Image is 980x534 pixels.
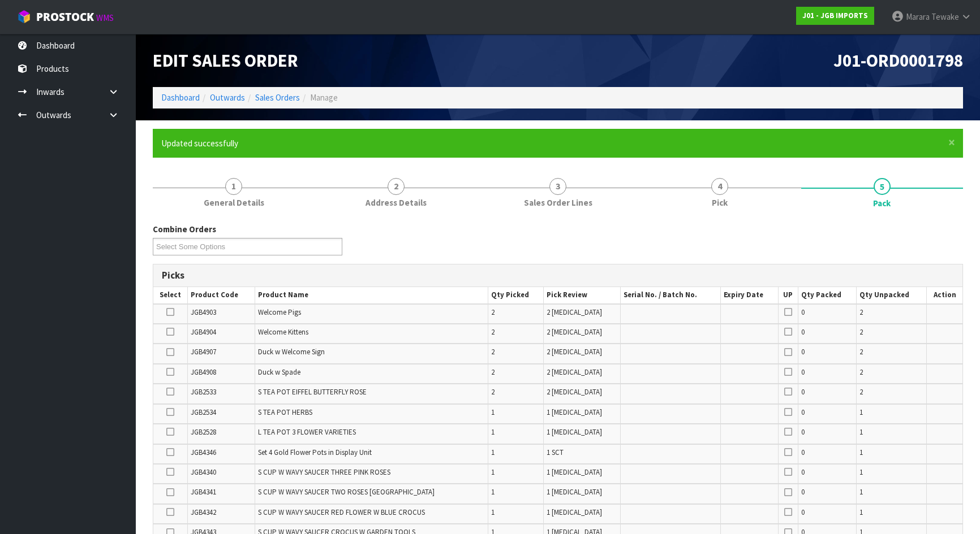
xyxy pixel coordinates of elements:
span: L TEA POT 3 FLOWER VARIETIES [258,427,356,437]
th: Serial No. / Batch No. [621,287,721,303]
span: JGB2533 [191,387,216,397]
img: cube-alt.png [17,10,31,24]
span: Address Details [366,197,427,209]
h3: Picks [162,270,954,281]
span: 1 [859,467,863,477]
span: 1 [859,507,863,517]
span: 1 [225,178,242,195]
th: Qty Unpacked [856,287,926,303]
th: Product Name [255,287,488,303]
span: Welcome Pigs [258,307,301,317]
span: 2 [859,327,863,337]
span: Edit Sales Order [153,49,298,72]
span: JGB4340 [191,467,216,477]
span: 2 [MEDICAL_DATA] [547,327,602,337]
th: Select [153,287,188,303]
span: 2 [859,367,863,377]
span: 0 [801,427,805,437]
span: 1 [491,448,495,457]
span: S TEA POT HERBS [258,407,312,417]
span: JGB4346 [191,448,216,457]
span: 2 [MEDICAL_DATA] [547,307,602,317]
span: JGB4903 [191,307,216,317]
span: 2 [MEDICAL_DATA] [547,347,602,357]
th: Qty Packed [798,287,857,303]
th: Pick Review [543,287,621,303]
span: S CUP W WAVY SAUCER TWO ROSES [GEOGRAPHIC_DATA] [258,487,435,497]
span: Pick [712,197,728,209]
span: Duck w Welcome Sign [258,347,325,357]
span: General Details [204,197,264,209]
span: 2 [491,307,495,317]
span: 1 [859,487,863,497]
span: 1 [MEDICAL_DATA] [547,507,602,517]
span: 2 [491,367,495,377]
span: Welcome Kittens [258,327,308,337]
span: 1 [491,507,495,517]
span: 0 [801,407,805,417]
span: Updated successfully [161,138,238,149]
span: 0 [801,387,805,397]
span: Sales Order Lines [524,197,592,209]
span: 5 [874,178,891,195]
a: Dashboard [161,92,200,103]
span: 1 [MEDICAL_DATA] [547,407,602,417]
span: 0 [801,448,805,457]
span: Set 4 Gold Flower Pots in Display Unit [258,448,372,457]
span: 2 [859,347,863,357]
th: UP [778,287,798,303]
span: 1 [491,487,495,497]
span: 4 [711,178,728,195]
span: 1 [491,467,495,477]
span: JGB2534 [191,407,216,417]
span: 1 [MEDICAL_DATA] [547,427,602,437]
span: × [948,134,955,150]
span: 2 [MEDICAL_DATA] [547,387,602,397]
a: Outwards [210,92,245,103]
span: 2 [859,387,863,397]
th: Expiry Date [721,287,779,303]
span: 1 [859,427,863,437]
span: JGB4907 [191,347,216,357]
span: JGB2528 [191,427,216,437]
span: 2 [MEDICAL_DATA] [547,367,602,377]
span: S TEA POT EIFFEL BUTTERFLY ROSE [258,387,367,397]
span: S CUP W WAVY SAUCER RED FLOWER W BLUE CROCUS [258,507,425,517]
span: JGB4342 [191,507,216,517]
label: Combine Orders [153,223,216,235]
th: Product Code [188,287,255,303]
span: 0 [801,507,805,517]
span: 0 [801,347,805,357]
span: 2 [859,307,863,317]
th: Qty Picked [488,287,543,303]
span: Pack [873,197,891,209]
span: 1 [491,427,495,437]
span: 2 [491,347,495,357]
span: 2 [491,387,495,397]
span: 0 [801,327,805,337]
small: WMS [96,12,114,23]
span: 1 [MEDICAL_DATA] [547,467,602,477]
span: Marara [906,11,930,22]
span: 0 [801,467,805,477]
span: 0 [801,307,805,317]
strong: J01 - JGB IMPORTS [802,11,868,20]
span: S CUP W WAVY SAUCER THREE PINK ROSES [258,467,390,477]
span: 1 [859,407,863,417]
a: J01 - JGB IMPORTS [796,7,874,25]
a: Sales Orders [255,92,300,103]
span: ProStock [36,10,94,24]
span: Tewake [931,11,959,22]
span: 1 SCT [547,448,564,457]
span: 1 [MEDICAL_DATA] [547,487,602,497]
span: 2 [491,327,495,337]
span: 0 [801,487,805,497]
th: Action [927,287,962,303]
span: 1 [859,448,863,457]
span: Duck w Spade [258,367,300,377]
span: Manage [310,92,338,103]
span: 1 [491,407,495,417]
span: JGB4341 [191,487,216,497]
span: 2 [388,178,405,195]
span: JGB4904 [191,327,216,337]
